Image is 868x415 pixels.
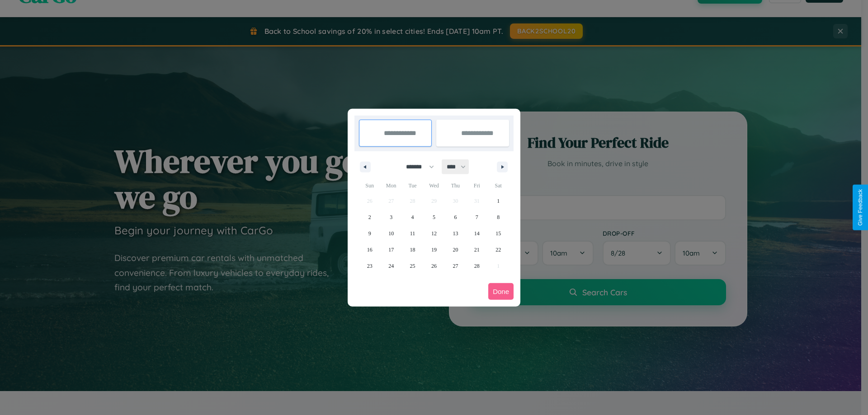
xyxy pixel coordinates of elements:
[380,242,401,258] button: 17
[431,225,437,242] span: 12
[466,225,487,242] button: 14
[402,242,423,258] button: 18
[368,209,371,225] span: 2
[367,242,373,258] span: 16
[423,209,444,225] button: 5
[388,258,394,274] span: 24
[423,178,444,193] span: Wed
[445,258,466,274] button: 27
[445,225,466,242] button: 13
[466,242,487,258] button: 21
[410,258,415,274] span: 25
[497,193,500,209] span: 1
[423,225,444,242] button: 12
[488,209,509,225] button: 8
[445,209,466,225] button: 6
[476,209,478,225] span: 7
[445,178,466,193] span: Thu
[380,178,401,193] span: Mon
[474,242,480,258] span: 21
[466,258,487,274] button: 28
[488,283,514,300] button: Done
[488,242,509,258] button: 22
[474,225,480,242] span: 14
[402,209,423,225] button: 4
[495,225,501,242] span: 15
[445,242,466,258] button: 20
[423,258,444,274] button: 26
[453,258,458,274] span: 27
[402,258,423,274] button: 25
[453,225,458,242] span: 13
[857,189,863,226] div: Give Feedback
[367,258,373,274] span: 23
[453,242,458,258] span: 20
[474,258,480,274] span: 28
[388,225,394,242] span: 10
[410,242,415,258] span: 18
[488,193,509,209] button: 1
[402,225,423,242] button: 11
[454,209,457,225] span: 6
[466,178,487,193] span: Fri
[488,225,509,242] button: 15
[359,258,380,274] button: 23
[402,178,423,193] span: Tue
[488,178,509,193] span: Sat
[359,209,380,225] button: 2
[431,258,437,274] span: 26
[390,209,392,225] span: 3
[495,242,501,258] span: 22
[388,242,394,258] span: 17
[411,209,414,225] span: 4
[380,225,401,242] button: 10
[380,209,401,225] button: 3
[431,242,437,258] span: 19
[368,225,371,242] span: 9
[497,209,500,225] span: 8
[380,258,401,274] button: 24
[359,225,380,242] button: 9
[359,178,380,193] span: Sun
[410,225,415,242] span: 11
[359,242,380,258] button: 16
[423,242,444,258] button: 19
[466,209,487,225] button: 7
[433,209,435,225] span: 5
